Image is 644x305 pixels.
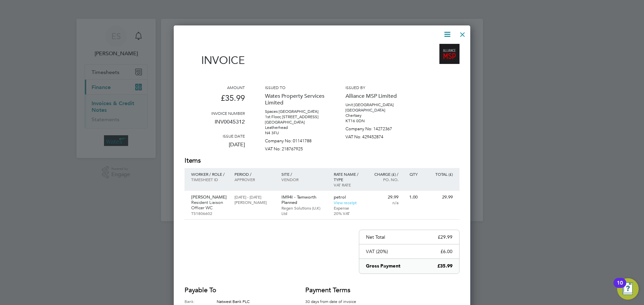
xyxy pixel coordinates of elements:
[265,125,325,130] p: Leatherhead
[281,171,327,177] p: Site /
[305,286,366,295] h2: Payment terms
[191,177,228,182] p: Timesheet ID
[217,299,250,304] span: Natwest Bank PLC
[334,182,363,187] p: VAT rate
[439,44,460,64] img: alliancemsp-logo-remittance.png
[437,263,452,270] p: £35.99
[617,283,623,292] div: 10
[234,200,274,205] p: [PERSON_NAME]
[440,248,452,254] p: £6.00
[191,200,228,211] p: Resident Liaison Officer WC
[191,171,228,177] p: Worker / Role /
[369,177,398,182] p: Po. No.
[366,248,388,254] p: VAT (20%)
[334,195,363,200] p: petrol
[265,85,325,90] h3: Issued to
[234,194,274,200] p: [DATE] - [DATE]
[281,177,327,182] p: Vendor
[184,133,245,139] h3: Issue date
[265,136,325,144] p: Company No: 01141788
[334,200,357,205] a: View receipt
[184,286,285,295] h2: Payable to
[334,171,363,182] p: Rate name / type
[234,177,274,182] p: Approver
[617,278,639,300] button: Open Resource Center, 10 new notifications
[184,116,245,133] p: INV0045312
[191,211,228,216] p: TS1806602
[366,263,400,270] p: Gross Payment
[281,205,327,216] p: Regen Solutions (U.K) Ltd
[184,156,460,165] h2: Items
[345,113,406,118] p: Chertsey
[265,114,325,120] p: 1st Floor, [STREET_ADDRESS]
[345,124,406,132] p: Company No: 14272367
[369,200,398,205] p: n/a
[345,102,406,107] p: Unit [GEOGRAPHIC_DATA]
[281,195,327,205] p: IM94I - Tamworth Planned
[265,144,325,152] p: VAT No: 218767925
[345,118,406,124] p: KT16 0DN
[366,234,385,240] p: Net Total
[345,85,406,90] h3: Issued by
[184,54,245,67] h1: Invoice
[234,171,274,177] p: Period /
[405,171,418,177] p: QTY
[265,90,325,109] p: Wates Property Services Limited
[184,85,245,90] h3: Amount
[265,120,325,125] p: [GEOGRAPHIC_DATA]
[369,195,398,200] p: 29.99
[424,195,453,200] p: 29.99
[191,195,228,200] p: [PERSON_NAME]
[184,110,245,116] h3: Invoice number
[265,109,325,114] p: Spaces [GEOGRAPHIC_DATA]
[184,298,217,304] label: Bank:
[334,211,363,216] p: 20% VAT
[334,205,363,211] p: Expense
[405,195,418,200] p: 1.00
[184,139,245,156] p: [DATE]
[345,107,406,113] p: [GEOGRAPHIC_DATA]
[184,90,245,110] p: £35.99
[345,90,406,102] p: Alliance MSP Limited
[369,171,398,177] p: Charge (£) /
[424,171,453,177] p: Total (£)
[438,234,452,240] p: £29.99
[345,132,406,140] p: VAT No: 429452874
[305,298,366,304] p: 30 days from date of invoice
[265,130,325,136] p: N4 3FU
